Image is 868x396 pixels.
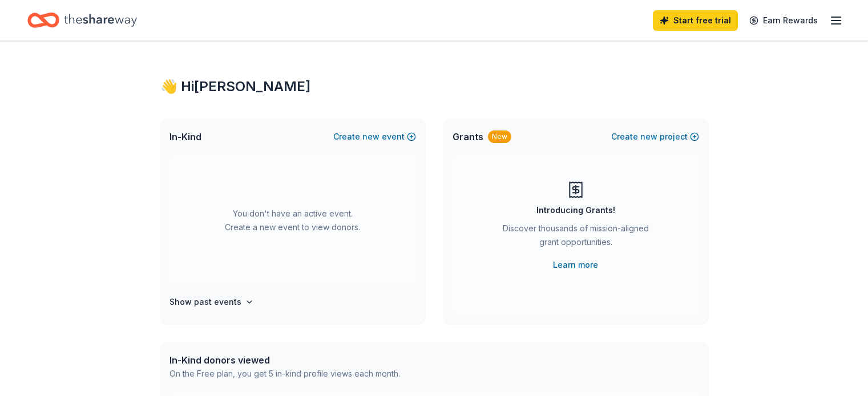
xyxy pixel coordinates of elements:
a: Learn more [553,258,598,272]
span: new [362,130,380,144]
button: Show past events [169,295,254,309]
button: Createnewproject [611,130,699,144]
span: Grants [453,130,483,144]
div: Introducing Grants! [536,203,615,217]
span: In-Kind [169,130,201,144]
div: You don't have an active event. Create a new event to view donors. [169,155,416,286]
button: Createnewevent [333,130,416,144]
div: New [488,130,511,143]
div: On the Free plan, you get 5 in-kind profile views each month. [169,367,400,381]
span: new [640,130,657,144]
a: Home [27,7,137,34]
a: Earn Rewards [742,10,825,31]
div: 👋 Hi [PERSON_NAME] [160,77,708,96]
h4: Show past events [169,295,241,309]
a: Start free trial [653,10,738,31]
div: Discover thousands of mission-aligned grant opportunities. [498,222,653,254]
div: In-Kind donors viewed [169,353,400,367]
